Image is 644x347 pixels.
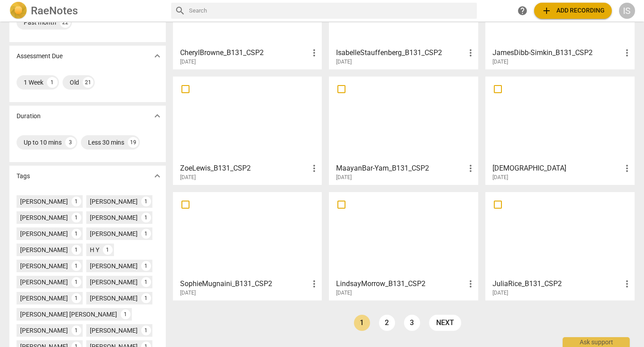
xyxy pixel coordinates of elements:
div: 21 [83,77,93,88]
h3: CherylBrowne_B131_CSP2 [180,47,309,58]
span: [DATE] [180,58,196,66]
a: Page 3 [404,315,420,331]
p: Assessment Due [17,51,63,61]
div: Less 30 mins [88,138,124,147]
div: 1 [47,77,58,88]
div: [PERSON_NAME] [20,229,68,238]
h3: IsabelleStauffenberg_B131_CSP2 [336,47,465,58]
h3: JuliaRice_B131_CSP2 [492,278,622,289]
div: 1 Week [24,78,43,87]
span: more_vert [622,278,632,289]
img: Logo [9,2,27,20]
span: Add recording [541,5,605,16]
span: [DATE] [492,174,508,181]
h3: MaayanBar-Yam_B131_CSP2 [336,163,465,174]
a: LindsayMorrow_B131_CSP2[DATE] [332,195,475,296]
div: 1 [141,197,151,206]
span: expand_more [152,51,163,61]
div: [PERSON_NAME] [20,278,68,287]
span: more_vert [309,47,320,58]
a: Help [514,3,530,19]
span: more_vert [465,278,476,289]
input: Search [189,4,473,18]
span: more_vert [622,47,632,58]
span: [DATE] [336,174,352,181]
span: more_vert [309,163,320,174]
span: more_vert [622,163,632,174]
span: search [175,5,185,16]
a: LogoRaeNotes [9,2,164,20]
h3: SophieMugnaini_B131_CSP2 [180,278,309,289]
h3: LindsayMorrow_B131_CSP2 [336,278,465,289]
div: [PERSON_NAME] [PERSON_NAME] [20,310,117,319]
div: [PERSON_NAME] [20,245,68,254]
div: 1 [121,309,130,319]
div: [PERSON_NAME] [90,213,138,222]
span: [DATE] [336,58,352,66]
button: Show more [151,169,164,183]
div: Past month [24,18,56,27]
span: help [517,5,528,16]
span: more_vert [465,47,476,58]
button: IS [619,3,635,19]
div: [PERSON_NAME] [20,197,68,206]
div: [PERSON_NAME] [90,326,138,335]
div: Ask support [563,337,630,347]
button: Show more [151,49,164,63]
h2: RaeNotes [31,4,78,17]
span: [DATE] [180,289,196,297]
span: [DATE] [492,289,508,297]
div: 1 [72,261,81,271]
div: 19 [128,137,139,148]
div: 1 [141,229,151,239]
div: [PERSON_NAME] [20,326,68,335]
div: [PERSON_NAME] [90,229,138,238]
div: 1 [72,213,81,223]
div: H Y [90,245,99,254]
span: [DATE] [336,289,352,297]
div: [PERSON_NAME] [20,261,68,270]
a: JuliaRice_B131_CSP2[DATE] [488,195,631,296]
div: [PERSON_NAME] [90,197,138,206]
h3: KristenHassler_B131_CSP2 [492,163,622,174]
div: [PERSON_NAME] [20,213,68,222]
div: [PERSON_NAME] [90,278,138,287]
div: 1 [72,326,81,335]
div: 1 [72,229,81,239]
span: expand_more [152,111,163,121]
a: Page 2 [379,315,395,331]
span: add [541,5,552,16]
h3: JamesDibb-Simkin_B131_CSP2 [492,47,622,58]
span: [DATE] [492,58,508,66]
div: 1 [141,326,151,335]
div: 1 [141,293,151,303]
p: Duration [17,111,41,121]
div: [PERSON_NAME] [90,261,138,270]
a: ZoeLewis_B131_CSP2[DATE] [176,80,319,181]
div: 1 [72,197,81,206]
div: 1 [72,245,81,255]
span: more_vert [465,163,476,174]
div: 1 [72,293,81,303]
button: Upload [534,3,612,19]
div: Old [70,78,79,87]
a: SophieMugnaini_B131_CSP2[DATE] [176,195,319,296]
div: 1 [72,277,81,287]
div: 3 [65,137,76,148]
div: 1 [141,213,151,223]
a: [DEMOGRAPHIC_DATA][DATE] [488,80,631,181]
div: 1 [141,261,151,271]
div: [PERSON_NAME] [90,294,138,303]
span: [DATE] [180,174,196,181]
div: 22 [60,17,71,28]
a: Page 1 is your current page [354,315,370,331]
div: [PERSON_NAME] [20,294,68,303]
div: Up to 10 mins [24,138,62,147]
span: more_vert [309,278,320,289]
h3: ZoeLewis_B131_CSP2 [180,163,309,174]
span: expand_more [152,171,163,181]
p: Tags [17,171,30,181]
div: 1 [141,277,151,287]
a: next [429,315,461,331]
